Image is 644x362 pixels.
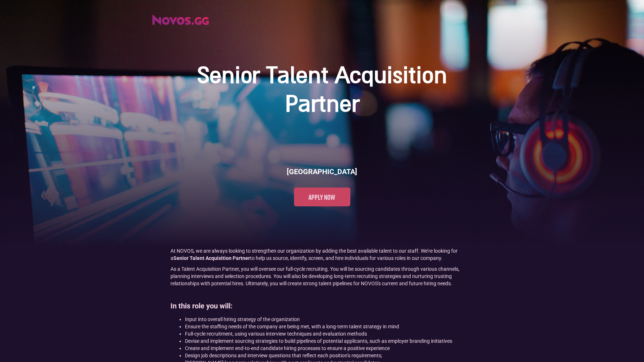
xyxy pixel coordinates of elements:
p: At NOVOS, we are always looking to strengthen our organization by adding the best available talen... [170,247,474,262]
li: Full-cycle recruitment, using various interview techniques and evaluation methods [185,330,474,337]
a: Apply now [294,188,350,206]
h1: Senior Talent Acquisition Partner [178,62,467,119]
li: Create and implement end-to-end candidate hiring processes to ensure a positive experience [185,345,474,352]
h6: [GEOGRAPHIC_DATA] [287,167,357,177]
p: As a Talent Acquisition Partner, you will oversee our full-cycle recruiting. You will be sourcing... [170,265,474,287]
strong: In this role you will: [170,302,233,310]
li: Design job descriptions and interview questions that reflect each position’s requirements; [185,352,474,359]
strong: Senior Talent Acquisition Partner [173,255,250,261]
li: Ensure the staffing needs of the company are being met, with a long-term talent strategy in mind [185,323,474,330]
li: Devise and implement sourcing strategies to build pipelines of potential applicants, such as empl... [185,337,474,345]
li: Input into overall hiring strategy of the organization [185,316,474,323]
